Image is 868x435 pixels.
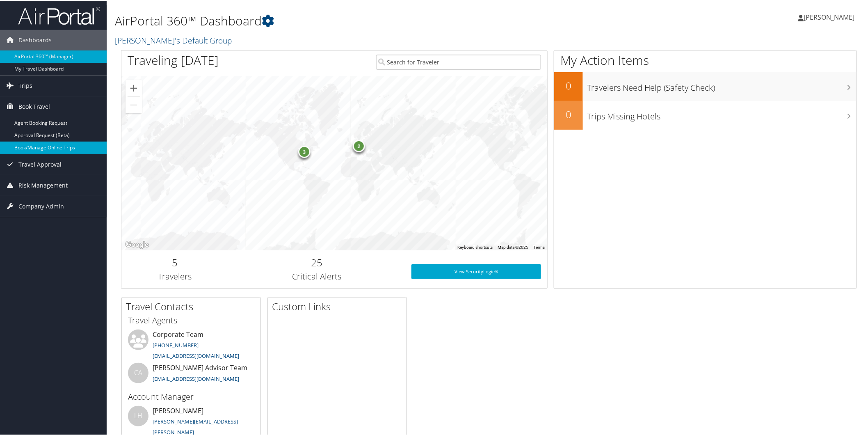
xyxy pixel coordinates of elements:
[234,255,400,269] h2: 25
[498,244,528,249] span: Map data ©2025
[153,417,238,435] a: [PERSON_NAME][EMAIL_ADDRESS][PERSON_NAME]
[457,244,493,250] button: Keyboard shortcuts
[126,79,142,96] button: Zoom in
[123,239,151,250] a: Open this area in Google Maps (opens a new window)
[128,390,254,402] h3: Account Manager
[123,239,151,250] img: Google
[554,51,857,68] h1: My Action Items
[298,145,311,157] div: 3
[272,299,407,313] h2: Custom Links
[533,244,545,249] a: Terms (opens in new tab)
[554,78,583,92] h2: 0
[234,270,400,282] h3: Critical Alerts
[153,374,239,382] a: [EMAIL_ADDRESS][DOMAIN_NAME]
[554,107,583,121] h2: 0
[798,4,863,29] a: [PERSON_NAME]
[124,362,258,389] li: [PERSON_NAME] Advisor Team
[376,54,541,69] input: Search for Traveler
[18,96,50,116] span: Book Travel
[128,255,222,269] h2: 5
[587,77,857,93] h3: Travelers Need Help (Safety Check)
[124,329,258,362] li: Corporate Team
[115,11,614,29] h1: AirPortal 360™ Dashboard
[128,362,148,382] div: CA
[18,5,100,25] img: airportal-logo.png
[128,51,219,68] h1: Traveling [DATE]
[18,153,62,174] span: Travel Approval
[554,71,857,100] a: 0Travelers Need Help (Safety Check)
[128,270,222,282] h3: Travelers
[18,29,52,50] span: Dashboards
[18,174,68,195] span: Risk Management
[153,351,239,359] a: [EMAIL_ADDRESS][DOMAIN_NAME]
[126,299,260,313] h2: Travel Contacts
[18,195,64,216] span: Company Admin
[587,106,857,121] h3: Trips Missing Hotels
[353,140,365,152] div: 2
[126,96,142,112] button: Zoom out
[804,12,855,21] span: [PERSON_NAME]
[128,405,148,426] div: LH
[128,314,254,325] h3: Travel Agents
[411,263,541,278] a: View SecurityLogic®
[115,34,234,45] a: [PERSON_NAME]'s Default Group
[18,75,32,95] span: Trips
[153,341,199,348] a: [PHONE_NUMBER]
[554,100,857,129] a: 0Trips Missing Hotels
